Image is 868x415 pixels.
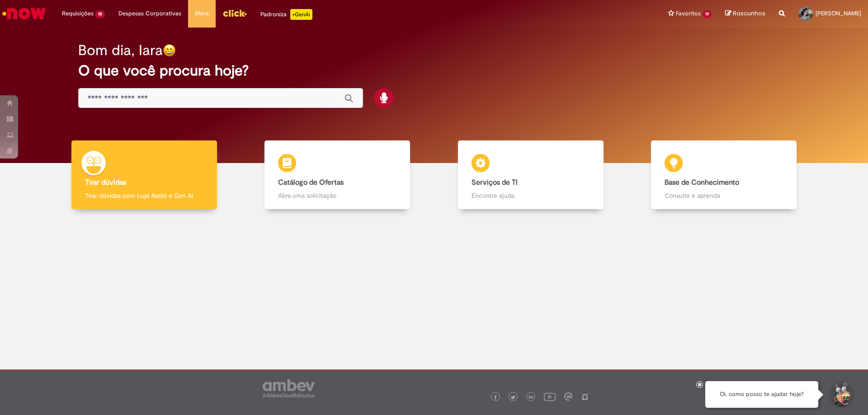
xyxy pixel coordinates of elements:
img: logo_footer_youtube.png [544,391,556,402]
b: Catálogo de Ofertas [278,178,344,187]
h2: O que você procura hoje? [78,63,790,79]
a: Catálogo de Ofertas Abra uma solicitação [241,140,434,210]
span: 19 [703,10,712,18]
div: Oi, como posso te ajudar hoje? [705,381,818,408]
img: logo_footer_naosei.png [581,392,589,401]
img: ServiceNow [1,5,47,23]
a: Serviços de TI Encontre ajuda [434,140,627,210]
img: happy-face.png [163,44,176,57]
img: logo_footer_facebook.png [493,395,498,400]
p: Abra uma solicitação [278,191,396,200]
button: Iniciar Conversa de Suporte [827,381,854,408]
span: Requisições [62,9,94,18]
span: More [195,9,209,18]
p: Consulte e aprenda [665,191,783,200]
img: logo_footer_twitter.png [511,395,515,400]
img: click_logo_yellow_360x200.png [222,6,247,20]
a: Base de Conhecimento Consulte e aprenda [627,140,821,210]
h2: Bom dia, Iara [78,42,163,58]
b: Serviços de TI [472,178,518,187]
p: Tirar dúvidas com Lupi Assist e Gen Ai [85,191,203,200]
a: Tirar dúvidas Tirar dúvidas com Lupi Assist e Gen Ai [47,140,241,210]
span: 10 [95,10,105,18]
span: Despesas Corporativas [118,9,181,18]
span: Rascunhos [733,9,765,18]
img: logo_footer_ambev_rotulo_gray.png [263,379,315,397]
b: Tirar dúvidas [85,178,126,187]
b: Base de Conhecimento [665,178,739,187]
p: Encontre ajuda [472,191,590,200]
span: Favoritos [676,9,701,18]
img: logo_footer_workplace.png [564,392,572,401]
div: Padroniza [260,9,312,20]
p: +GenAi [290,9,312,20]
a: Rascunhos [725,9,765,18]
span: [PERSON_NAME] [816,9,861,17]
img: logo_footer_linkedin.png [529,395,533,400]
